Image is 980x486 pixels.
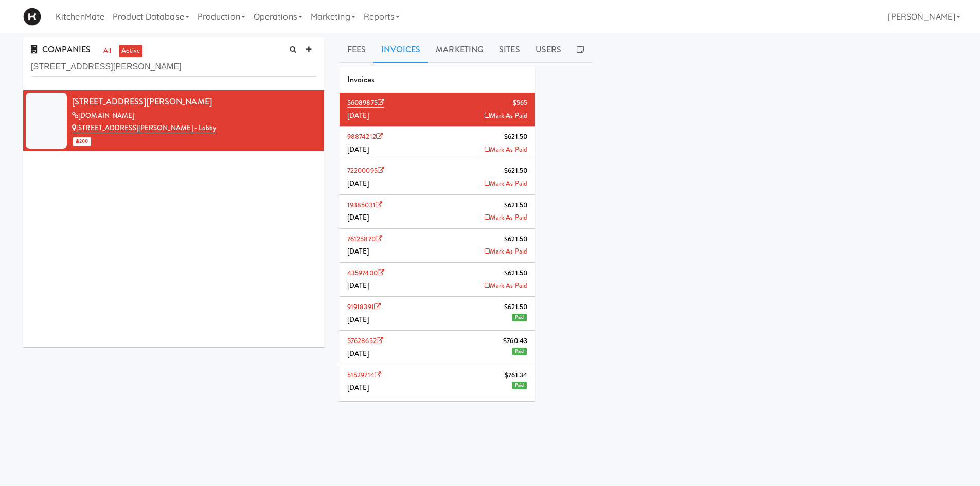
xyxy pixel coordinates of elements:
[504,165,527,177] span: $621.50
[340,195,535,229] li: 19385031$621.50[DATE]Mark As Paid
[505,369,527,382] span: $761.34
[347,302,381,312] a: 91918391
[373,37,428,63] a: Invoices
[504,233,527,246] span: $621.50
[485,177,527,190] a: Mark As Paid
[72,110,316,122] div: [DOMAIN_NAME]
[340,127,535,160] li: 98874212$621.50[DATE]Mark As Paid
[347,212,369,222] span: [DATE]
[347,246,369,256] span: [DATE]
[347,132,383,141] a: 98874212
[512,314,527,321] span: Paid
[72,94,316,110] div: [STREET_ADDRESS][PERSON_NAME]
[512,348,527,355] span: Paid
[340,331,535,365] li: 57628652$760.43[DATE]Paid
[23,90,324,151] li: [STREET_ADDRESS][PERSON_NAME][DOMAIN_NAME][STREET_ADDRESS][PERSON_NAME] - Lobby 200
[347,98,384,108] a: 56089875
[491,37,528,63] a: Sites
[347,200,382,210] a: 19385031
[340,297,535,331] li: 91918391$621.50[DATE]Paid
[347,349,369,358] span: [DATE]
[485,280,527,293] a: Mark As Paid
[340,229,535,263] li: 76125870$621.50[DATE]Mark As Paid
[347,383,369,392] span: [DATE]
[119,45,142,58] a: active
[347,336,383,346] a: 57628652
[101,45,114,58] a: all
[340,399,535,433] li: 34449165$712.13[DATE]Paid
[347,268,384,278] a: 43597400
[340,365,535,399] li: 51529714$761.34[DATE]Paid
[504,267,527,280] span: $621.50
[504,199,527,212] span: $621.50
[340,263,535,297] li: 43597400$621.50[DATE]Mark As Paid
[347,166,384,175] a: 72200095
[347,315,369,325] span: [DATE]
[73,137,91,146] span: 200
[340,93,535,127] li: 56089875$565[DATE]Mark As Paid
[485,143,527,156] a: Mark As Paid
[23,8,41,26] img: Micromart
[347,74,375,85] span: Invoices
[485,211,527,224] a: Mark As Paid
[72,123,216,133] a: [STREET_ADDRESS][PERSON_NAME] - Lobby
[503,335,527,348] span: $760.43
[347,370,381,380] a: 51529714
[504,301,527,314] span: $621.50
[485,110,527,123] a: Mark As Paid
[347,111,369,120] span: [DATE]
[485,245,527,258] a: Mark As Paid
[513,97,527,110] span: $565
[528,37,569,63] a: Users
[340,160,535,194] li: 72200095$621.50[DATE]Mark As Paid
[512,382,527,389] span: Paid
[347,145,369,154] span: [DATE]
[504,131,527,143] span: $621.50
[31,44,91,56] span: COMPANIES
[347,178,369,188] span: [DATE]
[340,37,373,63] a: Fees
[347,234,382,244] a: 76125870
[347,281,369,291] span: [DATE]
[31,58,316,77] input: Search company
[428,37,491,63] a: Marketing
